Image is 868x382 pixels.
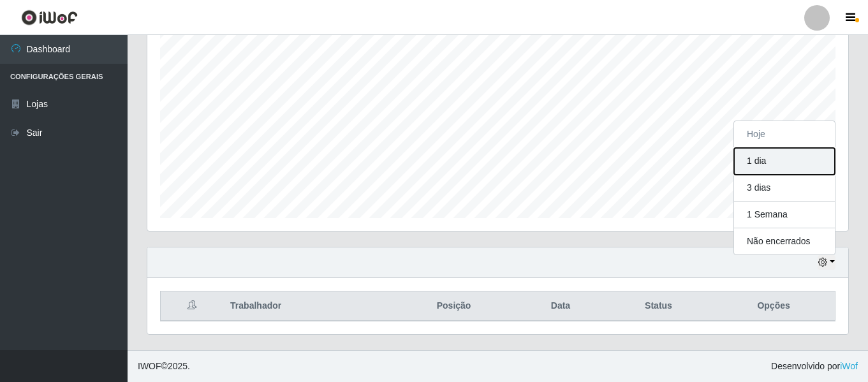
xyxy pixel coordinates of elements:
th: Trabalhador [223,291,391,321]
button: 3 dias [734,175,835,202]
button: 1 dia [734,148,835,175]
button: Não encerrados [734,228,835,254]
span: IWOF [138,361,161,371]
th: Status [605,291,712,321]
span: © 2025 . [138,360,190,373]
button: Hoje [734,121,835,148]
button: 1 Semana [734,202,835,228]
a: iWof [840,361,858,371]
img: CoreUI Logo [21,10,78,26]
th: Posição [391,291,517,321]
span: Desenvolvido por [771,360,858,373]
th: Data [517,291,605,321]
th: Opções [712,291,835,321]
